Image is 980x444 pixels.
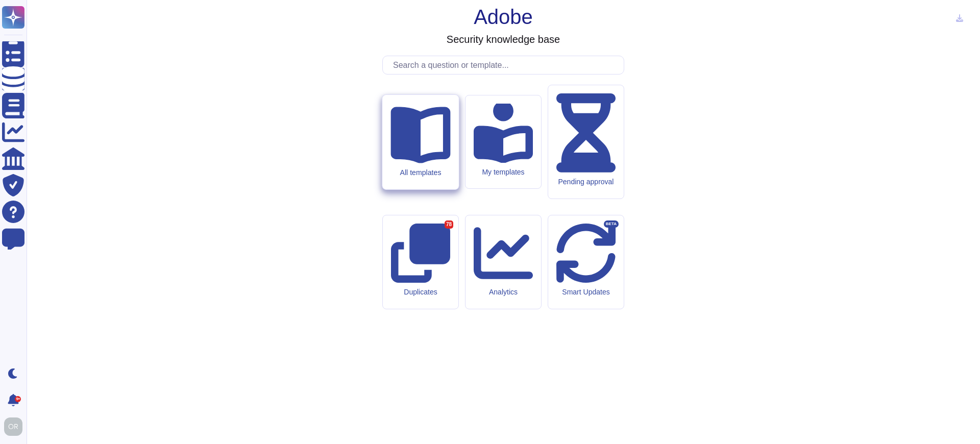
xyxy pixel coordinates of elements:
button: user [2,415,30,438]
h3: Security knowledge base [447,33,560,45]
div: 78 [445,220,453,229]
div: My templates [474,168,533,177]
input: Search a question or template... [388,56,624,74]
div: BETA [604,220,619,228]
div: Pending approval [556,178,616,186]
div: 9+ [15,396,21,402]
div: Duplicates [391,288,450,297]
div: All templates [390,168,450,177]
img: user [4,417,22,436]
div: Analytics [474,288,533,297]
div: Smart Updates [556,288,616,297]
h1: Adobe [474,5,533,29]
